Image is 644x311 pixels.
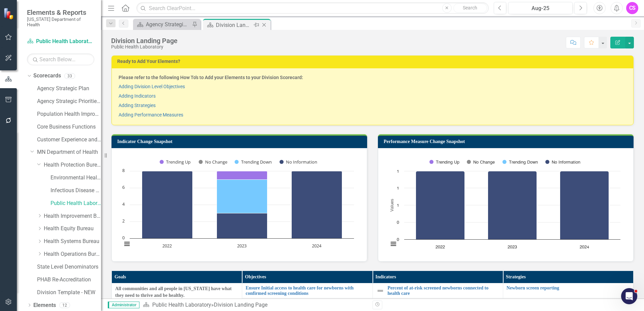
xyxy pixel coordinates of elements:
[115,285,238,299] span: All communities and all people in [US_STATE] have what they need to thrive and be healthy.
[436,245,445,249] text: 2022
[235,159,272,165] button: Show Trending Down
[44,161,101,169] a: Health Protection Bureau
[27,38,94,45] a: Public Health Laboratory
[143,171,341,213] g: Trending Down, bar series 3 of 4 with 3 bars.
[152,302,211,308] a: Public Health Laboratory
[33,72,61,80] a: Scorecards
[122,167,125,173] text: 8
[37,289,101,297] a: Division Template - NEW
[280,159,317,165] button: Show No Information
[389,239,398,249] button: View chart menu, Chart
[217,180,267,213] path: 2023, 4. Trending Down.
[37,85,101,93] a: Agency Strategic Plan
[373,298,503,311] td: Double-Click to Edit Right Click for Context Menu
[111,37,178,44] div: Division Landing Page
[511,4,570,12] div: Aug-25
[119,153,357,254] svg: Interactive chart
[242,283,373,298] td: Double-Click to Edit Right Click for Context Menu
[119,75,303,80] strong: Please refer to the following How To's to Add your Elements to your Division Scorecard:
[626,2,638,14] button: CS
[44,212,101,220] a: Health Improvement Bureau
[376,287,384,295] img: Not Defined
[119,153,360,254] div: Chart. Highcharts interactive chart.
[143,301,367,309] div: »
[467,160,495,165] button: Show No Change
[108,302,139,308] span: Administrator
[384,139,630,144] h3: Performance Measure Change Snapshot
[160,159,191,165] button: Show Trending Up
[119,84,185,89] a: Adding Division Level Objectives
[397,238,399,242] text: 0
[143,171,341,180] g: Trending Up, bar series 1 of 4 with 3 bars.
[508,245,517,249] text: 2023
[508,2,573,14] button: Aug-25
[216,21,252,29] div: Division Landing Page
[390,199,394,212] text: Values
[560,171,609,240] path: 2024, 1. No Information.
[44,238,101,245] a: Health Systems Bureau
[122,201,125,207] text: 4
[214,302,267,308] div: Division Landing Page
[388,285,500,296] a: Percent of at-risk screened newborns connected to health care
[111,44,178,49] div: Public Health Laboratory
[397,186,399,191] text: 1
[27,54,94,65] input: Search Below...
[146,20,190,29] div: Agency Strategic Plan
[37,110,101,118] a: Population Health Improvement
[621,288,637,304] iframe: Intercom live chat
[37,136,101,144] a: Customer Experience and Needs
[397,203,399,208] text: 1
[122,235,125,241] text: 0
[119,93,156,99] a: Adding Indicators
[429,160,459,165] button: Show Trending Up
[44,225,101,233] a: Health Equity Bureau
[37,263,101,271] a: State Level Denominators
[397,169,399,174] text: 1
[37,276,101,284] a: PHAB Re-Accreditation
[51,174,101,182] a: Environmental Health
[199,159,227,165] button: Show No Change
[142,171,193,239] path: 2022, 8. No Information.
[27,8,94,16] span: Elements & Reports
[397,220,399,225] text: 0
[488,171,537,240] path: 2023, 1. No Information.
[51,200,101,207] a: Public Health Laboratory
[463,5,477,10] span: Search
[217,171,267,180] path: 2023, 1. Trending Up.
[503,160,538,165] button: Show Trending Down
[205,159,227,165] text: No Change
[117,139,364,144] h3: Indicator Change Snapshot
[416,171,609,240] g: No Information, bar series 4 of 4 with 3 bars.
[51,187,101,195] a: Infectious Disease Epidemiology, Prevention, & Control
[27,16,94,28] small: [US_STATE] Department of Health
[119,103,156,108] a: Adding Strategies
[453,3,487,13] button: Search
[119,112,183,117] a: Adding Performance Measures
[385,153,626,254] div: Chart. Highcharts interactive chart.
[142,171,342,239] g: No Information, bar series 4 of 4 with 3 bars.
[545,160,580,165] button: Show No Information
[33,302,56,309] a: Elements
[59,302,70,308] div: 12
[373,283,503,298] td: Double-Click to Edit Right Click for Context Menu
[292,171,342,239] path: 2024, 8. No Information.
[37,98,101,105] a: Agency Strategic Priorities (Duplicate)
[44,250,101,258] a: Health Operations Bureau
[246,285,369,296] a: Ensure Initial access to health care for newborns with confirmed screening conditions
[37,123,101,131] a: Core Business Functions
[122,184,125,190] text: 6
[503,283,633,298] td: Double-Click to Edit Right Click for Context Menu
[135,20,190,29] a: Agency Strategic Plan
[162,243,172,249] text: 2022
[3,7,15,19] img: ClearPoint Strategy
[385,153,624,254] svg: Interactive chart
[237,243,247,249] text: 2023
[416,171,465,240] path: 2022, 1. No Information.
[580,245,589,249] text: 2024
[64,73,75,79] div: 33
[122,218,125,224] text: 2
[312,243,322,249] text: 2024
[117,59,630,64] h3: Ready to Add Your Elements?
[217,213,267,239] path: 2023, 3. No Information.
